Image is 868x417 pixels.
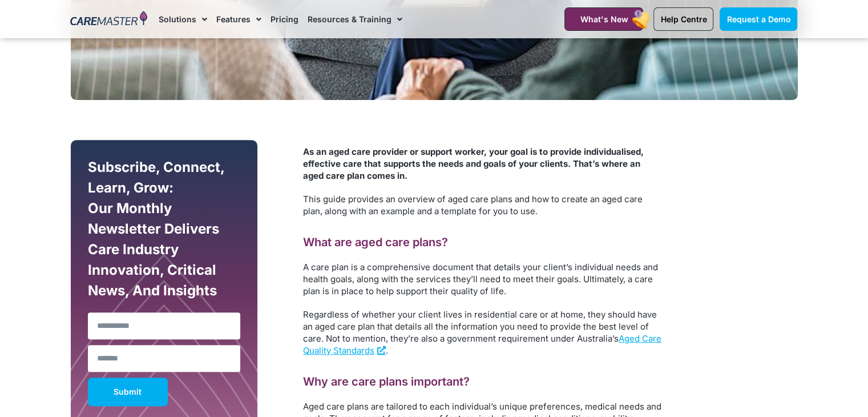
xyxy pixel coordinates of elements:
[303,146,644,181] strong: As an aged care provider or support worker, your goal is to provide individualised, effective car...
[303,333,661,356] a: Aged Care Quality Standards
[70,11,147,28] img: CareMaster Logo
[720,7,797,31] a: Request a Demo
[564,7,643,31] a: What's New
[653,7,713,31] a: Help Centre
[88,378,168,406] button: Submit
[303,261,663,297] p: A care plan is a comprehensive document that details your client’s individual needs and health go...
[114,389,142,395] span: Submit
[726,14,790,24] span: Request a Demo
[660,14,706,24] span: Help Centre
[580,14,628,24] span: What's New
[303,374,663,389] h2: Why are care plans important?
[303,193,663,217] p: This guide provides an overview of aged care plans and how to create an aged care plan, along wit...
[303,308,663,356] p: Regardless of whether your client lives in residential care or at home, they should have an aged ...
[85,157,244,307] div: Subscribe, Connect, Learn, Grow: Our Monthly Newsletter Delivers Care Industry Innovation, Critic...
[303,235,663,250] h2: What are aged care plans?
